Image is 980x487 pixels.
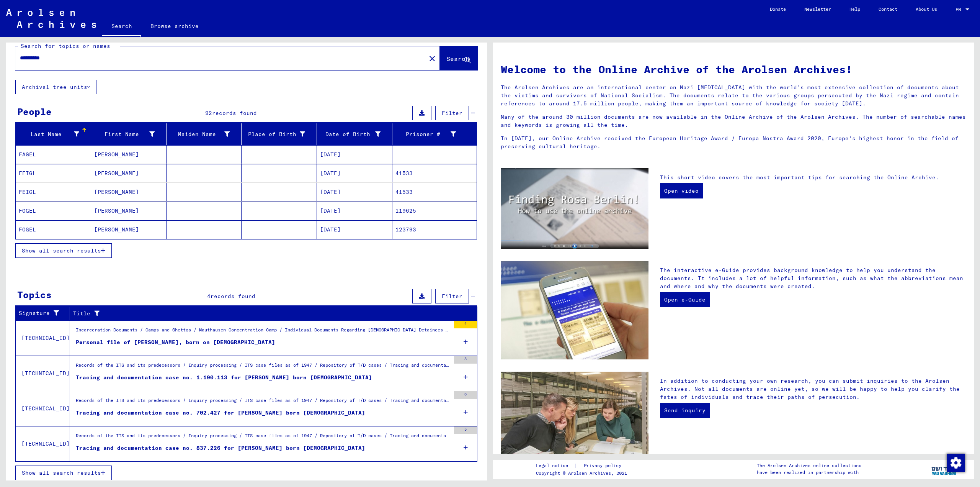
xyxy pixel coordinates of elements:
a: Search [102,17,141,37]
mat-cell: [PERSON_NAME] [91,145,167,164]
mat-cell: [PERSON_NAME] [91,183,167,201]
button: Search [440,46,477,70]
div: Tracing and documentation case no. 1.190.113 for [PERSON_NAME] born [DEMOGRAPHIC_DATA] [76,374,372,382]
mat-cell: 41533 [392,164,477,182]
div: 4 [454,321,477,328]
button: Show all search results [15,243,112,258]
span: 4 [207,293,211,300]
mat-cell: FAGEL [16,145,91,164]
mat-cell: FOGEL [16,202,91,220]
p: In addition to conducting your own research, you can submit inquiries to the Arolsen Archives. No... [660,377,967,401]
a: Send inquiry [660,403,710,418]
div: Title [73,310,458,318]
div: 5 [454,426,477,434]
img: yv_logo.png [930,459,959,479]
p: The interactive e-Guide provides background knowledge to help you understand the documents. It in... [660,266,967,290]
span: Show all search results [22,469,101,476]
mat-cell: FOGEL [16,220,91,239]
mat-header-cell: Date of Birth [317,123,392,145]
a: Privacy policy [578,462,630,470]
mat-cell: [DATE] [317,183,392,201]
td: [TECHNICAL_ID] [16,320,70,356]
mat-header-cell: First Name [91,123,167,145]
div: Last Name [19,128,91,140]
span: EN [955,7,964,12]
div: | [536,462,630,470]
p: The Arolsen Archives are an international center on Nazi [MEDICAL_DATA] with the world’s most ext... [501,84,967,108]
mat-header-cell: Maiden Name [167,123,242,145]
img: Change consent [947,454,965,472]
td: [TECHNICAL_ID] [16,391,70,426]
mat-cell: 41533 [392,183,477,201]
div: Maiden Name [170,130,230,138]
mat-cell: [DATE] [317,220,392,239]
button: Clear [425,51,440,66]
div: 8 [454,356,477,364]
p: have been realized in partnership with [757,469,861,476]
mat-header-cell: Place of Birth [242,123,317,145]
mat-header-cell: Last Name [16,123,91,145]
td: [TECHNICAL_ID] [16,426,70,461]
a: Legal notice [536,462,574,470]
div: Prisoner # [395,128,467,140]
h1: Welcome to the Online Archive of the Arolsen Archives! [501,61,967,77]
img: Arolsen_neg.svg [6,9,96,28]
div: Signature [19,309,60,317]
a: Open video [660,183,703,198]
div: People [17,105,52,118]
mat-cell: [PERSON_NAME] [91,220,167,239]
td: [TECHNICAL_ID] [16,356,70,391]
mat-cell: 123793 [392,220,477,239]
div: Topics [17,288,52,302]
span: Search [446,55,469,62]
div: Maiden Name [170,128,242,140]
mat-cell: 119625 [392,202,477,220]
div: Change consent [946,453,965,472]
button: Filter [435,106,469,120]
div: Incarceration Documents / Camps and Ghettos / Mauthausen Concentration Camp / Individual Document... [76,326,450,337]
p: Many of the around 30 million documents are now available in the Online Archive of the Arolsen Ar... [501,113,967,129]
mat-cell: [PERSON_NAME] [91,202,167,220]
mat-cell: FEIGL [16,183,91,201]
div: Records of the ITS and its predecessors / Inquiry processing / ITS case files as of 1947 / Reposi... [76,397,450,408]
mat-cell: [DATE] [317,202,392,220]
div: Date of Birth [320,128,392,140]
p: The Arolsen Archives online collections [757,462,861,469]
div: First Name [94,128,166,140]
mat-cell: [DATE] [317,164,392,182]
mat-cell: [DATE] [317,145,392,164]
div: Signature [19,307,70,320]
p: This short video covers the most important tips for searching the Online Archive. [660,174,967,182]
div: First Name [94,130,155,138]
div: Personal file of [PERSON_NAME], born on [DEMOGRAPHIC_DATA] [76,338,275,346]
mat-header-cell: Prisoner # [392,123,477,145]
span: Show all search results [22,247,101,254]
mat-label: Search for topics or names [21,43,110,49]
img: video.jpg [501,168,648,249]
a: Open e-Guide [660,292,710,307]
div: Records of the ITS and its predecessors / Inquiry processing / ITS case files as of 1947 / Reposi... [76,432,450,443]
img: eguide.jpg [501,261,648,360]
div: Date of Birth [320,130,381,138]
div: Place of Birth [245,128,317,140]
span: Filter [442,293,462,300]
div: Last Name [19,130,79,138]
button: Show all search results [15,466,112,480]
div: Title [73,307,468,320]
div: Place of Birth [245,130,305,138]
mat-cell: [PERSON_NAME] [91,164,167,182]
div: Tracing and documentation case no. 702.427 for [PERSON_NAME] born [DEMOGRAPHIC_DATA] [76,409,365,417]
span: 92 [205,110,212,116]
p: Copyright © Arolsen Archives, 2021 [536,470,630,477]
p: In [DATE], our Online Archive received the European Heritage Award / Europa Nostra Award 2020, Eu... [501,134,967,151]
mat-cell: FEIGL [16,164,91,182]
mat-icon: close [428,54,437,63]
span: records found [212,110,257,116]
button: Filter [435,289,469,303]
div: Prisoner # [395,130,456,138]
span: records found [211,293,255,300]
div: Tracing and documentation case no. 837.226 for [PERSON_NAME] born [DEMOGRAPHIC_DATA] [76,444,365,452]
div: 6 [454,391,477,399]
a: Browse archive [141,17,208,35]
div: Records of the ITS and its predecessors / Inquiry processing / ITS case files as of 1947 / Reposi... [76,362,450,372]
